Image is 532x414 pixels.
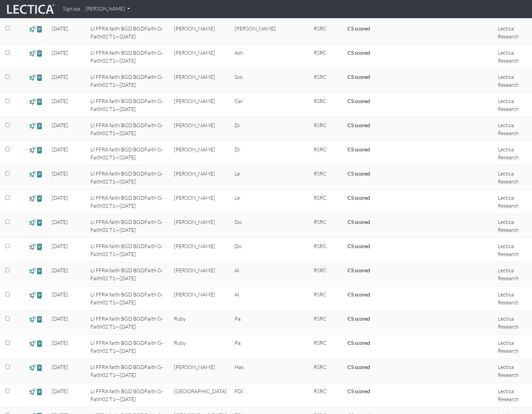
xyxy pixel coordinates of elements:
a: Completed = assessment has been completed; CS scored = assessment has been CLAS scored; LS scored... [347,25,370,31]
span: view [36,49,43,57]
td: Do. [231,238,281,262]
a: Completed = assessment has been completed; CS scored = assessment has been CLAS scored; LS scored... [347,315,370,322]
td: [PERSON_NAME] [170,262,231,286]
span: view [29,388,35,395]
td: [DATE] [48,190,86,214]
td: Lectica Research [494,286,532,311]
td: RSRC [310,190,344,214]
span: view [36,243,43,250]
td: [DATE] [48,93,86,117]
span: view [29,194,35,202]
span: view [36,219,43,226]
td: [DATE] [48,214,86,238]
td: [DATE] [48,238,86,262]
span: view [29,146,35,154]
img: lecticalive [5,3,55,16]
td: Al. [231,262,281,286]
a: Completed = assessment has been completed; CS scored = assessment has been CLAS scored; LS scored... [347,194,370,201]
td: Al. [231,286,281,311]
td: [PERSON_NAME] [170,141,231,166]
a: Completed = assessment has been completed; CS scored = assessment has been CLAS scored; LS scored... [347,98,370,104]
span: view [36,146,43,154]
td: RSRC [310,166,344,190]
span: view [36,122,43,129]
td: Lectica Research [494,359,532,383]
td: [PERSON_NAME] [170,69,231,93]
td: Lectica Research [494,141,532,166]
td: Ruby [170,335,231,359]
td: Sco. [231,69,281,93]
a: Completed = assessment has been completed; CS scored = assessment has been CLAS scored; LS scored... [347,291,370,297]
td: Ash. [231,45,281,69]
td: [DATE] [48,45,86,69]
td: Lectica Research [494,21,532,45]
td: LI FFRA faith BGD BGDFaith G-Faith02 T1—[DATE] [86,45,170,69]
td: [DATE] [48,311,86,335]
td: [PERSON_NAME] [170,359,231,383]
td: [PERSON_NAME] [170,190,231,214]
td: [PERSON_NAME] [170,238,231,262]
td: RSRC [310,335,344,359]
a: Completed = assessment has been completed; CS scored = assessment has been CLAS scored; LS scored... [347,122,370,128]
a: Completed = assessment has been completed; CS scored = assessment has been CLAS scored; LS scored... [347,74,370,80]
td: Pa. [231,335,281,359]
span: view [36,388,43,395]
td: RSRC [310,45,344,69]
td: FDI [231,383,281,407]
span: view [36,267,43,275]
td: LI FFRA faith BGD BGDFaith G-Faith02 T1—[DATE] [86,190,170,214]
td: Di. [231,141,281,166]
td: Di. [231,117,281,141]
span: view [29,291,35,299]
span: view [29,243,35,250]
td: Do. [231,214,281,238]
a: Completed = assessment has been completed; CS scored = assessment has been CLAS scored; LS scored... [347,219,370,225]
td: [DATE] [48,262,86,286]
a: Completed = assessment has been completed; CS scored = assessment has been CLAS scored; LS scored... [347,364,370,370]
td: RSRC [310,69,344,93]
a: Completed = assessment has been completed; CS scored = assessment has been CLAS scored; LS scored... [347,339,370,346]
td: LI FFRA faith BGD BGDFaith G-Faith02 T1—[DATE] [86,21,170,45]
span: view [29,339,35,347]
td: Pa. [231,311,281,335]
td: Lectica Research [494,383,532,407]
td: LI FFRA faith BGD BGDFaith G-Faith02 T1—[DATE] [86,238,170,262]
td: Lectica Research [494,166,532,190]
a: [PERSON_NAME] [83,3,133,16]
span: view [29,315,35,323]
td: RSRC [310,383,344,407]
td: RSRC [310,21,344,45]
td: [GEOGRAPHIC_DATA] [170,383,231,407]
td: Lectica Research [494,335,532,359]
td: [DATE] [48,117,86,141]
td: Lectica Research [494,45,532,69]
td: RSRC [310,359,344,383]
td: RSRC [310,93,344,117]
td: [DATE] [48,383,86,407]
span: view [29,170,35,178]
td: LI FFRA faith BGD BGDFaith G-Faith02 T1—[DATE] [86,166,170,190]
td: RSRC [310,286,344,311]
span: view [29,364,35,371]
span: view [36,364,43,371]
td: LI FFRA faith BGD BGDFaith G-Faith02 T1—[DATE] [86,311,170,335]
td: [PERSON_NAME] [170,286,231,311]
span: view [29,98,35,105]
td: [PERSON_NAME] [170,45,231,69]
span: view [29,74,35,81]
td: Lectica Research [494,238,532,262]
a: Completed = assessment has been completed; CS scored = assessment has been CLAS scored; LS scored... [347,267,370,273]
a: Sign out [60,3,83,16]
td: RSRC [310,214,344,238]
td: RSRC [310,117,344,141]
td: [DATE] [48,69,86,93]
td: Lectica Research [494,262,532,286]
td: Le. [231,190,281,214]
td: LI FFRA faith BGD BGDFaith G-Faith02 T1—[DATE] [86,93,170,117]
td: RSRC [310,311,344,335]
td: RSRC [310,262,344,286]
span: view [36,291,43,299]
span: view [29,267,35,275]
span: view [29,219,35,226]
td: Lectica Research [494,190,532,214]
